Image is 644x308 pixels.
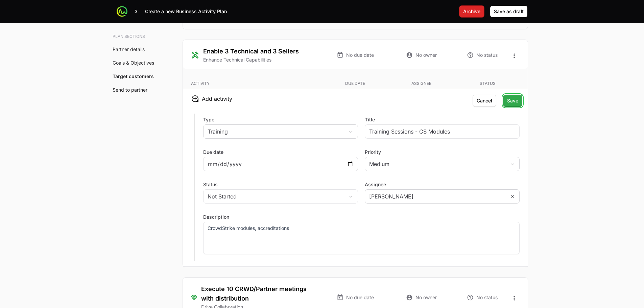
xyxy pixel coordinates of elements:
[113,73,154,79] a: Target customers
[113,87,147,93] a: Send to partner
[494,7,524,16] span: Save as draft
[415,294,437,301] span: No owner
[324,81,387,86] p: Due date
[477,97,492,105] span: Cancel
[204,190,358,203] button: Not Started
[117,6,127,17] img: ActivitySource
[365,116,375,123] label: Title
[509,50,520,61] button: Open options
[113,34,159,39] h3: Plan sections
[203,214,520,220] label: Description
[490,5,528,18] button: Save as draft
[346,294,374,301] span: No due date
[476,294,498,301] span: No status
[208,192,344,200] div: Not Started
[203,149,223,156] label: Due date
[369,160,506,168] div: Medium
[463,7,480,16] span: Archive
[507,97,518,105] span: Save
[365,181,520,188] label: Assignee
[459,5,484,18] button: Archive
[113,46,145,52] a: Partner details
[476,52,498,58] span: No status
[365,149,520,156] label: Priority
[208,225,515,232] p: CrowdStrike modules, accreditations
[415,52,437,58] span: No owner
[203,181,358,188] label: Status
[208,127,344,136] div: Training
[390,81,453,86] p: Assignee
[365,157,519,171] button: Medium
[456,81,520,86] p: Status
[503,95,522,107] button: Save
[473,95,496,107] button: Cancel
[145,8,227,15] p: Create a new Business Activity Plan
[113,60,154,66] a: Goals & Objectives
[203,56,299,63] p: Enhance Technical Capabilities
[204,125,358,138] button: Training
[506,190,519,203] button: Remove
[201,284,320,303] h3: Execute 10 CRWD/Partner meetings with distribution
[203,116,358,123] label: Type
[203,47,299,56] h3: Enable 3 Technical and 3 Sellers
[346,52,374,58] span: No due date
[191,81,321,86] p: Activity
[509,293,520,304] button: Open options
[365,190,506,203] input: Search user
